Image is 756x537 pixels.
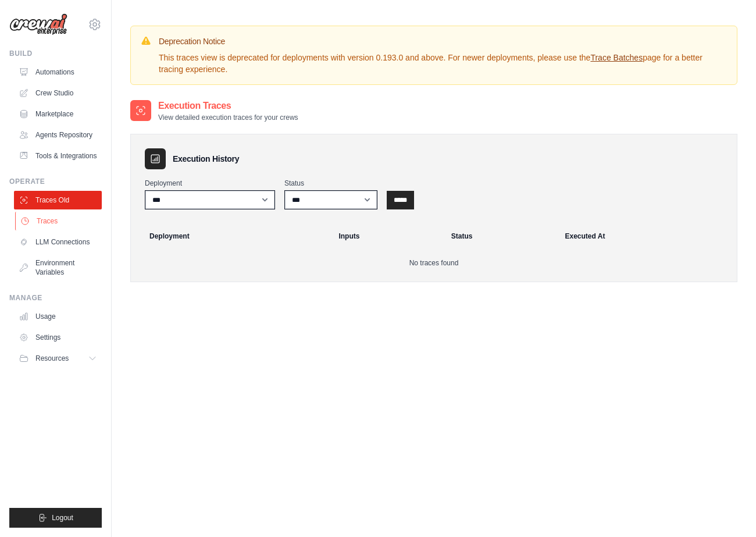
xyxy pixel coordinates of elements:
div: Build [9,49,102,58]
th: Inputs [331,223,444,249]
th: Status [444,223,558,249]
p: This traces view is deprecated for deployments with version 0.193.0 and above. For newer deployme... [159,52,728,75]
a: LLM Connections [14,233,102,251]
a: Settings [14,328,102,347]
a: Tools & Integrations [14,147,102,165]
img: Logo [9,13,67,35]
span: Logout [52,513,73,522]
a: Agents Repository [14,126,102,144]
a: Traces Old [14,191,102,209]
button: Resources [14,349,102,368]
label: Deployment [145,179,275,188]
a: Traces [15,212,103,230]
p: View detailed execution traces for your crews [158,113,298,122]
a: Environment Variables [14,254,102,282]
a: Marketplace [14,105,102,123]
h3: Deprecation Notice [159,35,728,47]
a: Crew Studio [14,84,102,102]
button: Logout [9,508,102,528]
span: Resources [35,354,69,363]
h2: Execution Traces [158,99,298,113]
th: Deployment [135,223,331,249]
div: Operate [9,177,102,186]
div: Manage [9,293,102,303]
h3: Execution History [173,153,239,165]
label: Status [284,179,377,188]
a: Automations [14,63,102,81]
p: No traces found [145,258,723,268]
a: Trace Batches [590,53,643,62]
th: Executed At [558,223,732,249]
a: Usage [14,307,102,326]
